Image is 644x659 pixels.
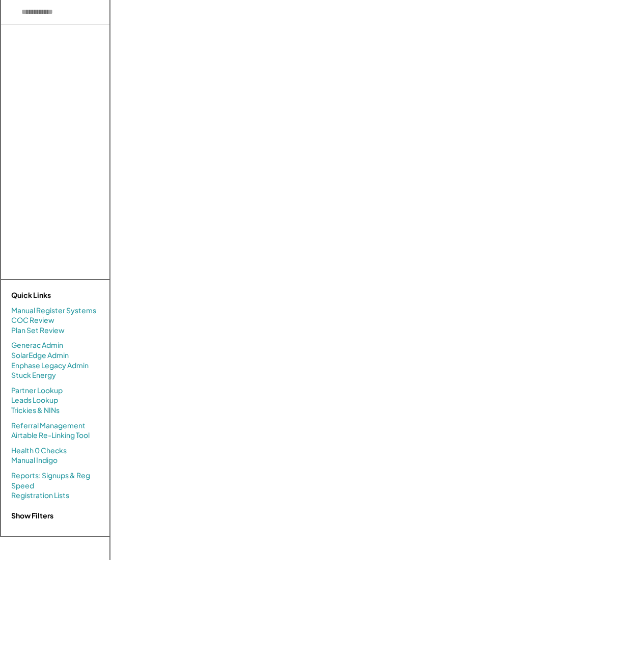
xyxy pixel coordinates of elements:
[11,350,69,361] a: SolarEdge Admin
[11,455,58,465] a: Manual Indigo
[11,290,113,300] div: Quick Links
[11,306,96,316] a: Manual Register Systems
[11,395,58,405] a: Leads Lookup
[11,405,60,416] a: Trickies & NINs
[11,386,63,396] a: Partner Lookup
[11,490,69,501] a: Registration Lists
[11,471,99,490] a: Reports: Signups & Reg Speed
[11,370,56,380] a: Stuck Energy
[11,430,90,441] a: Airtable Re-Linking Tool
[11,361,89,371] a: Enphase Legacy Admin
[11,446,67,456] a: Health 0 Checks
[11,325,65,336] a: Plan Set Review
[11,511,53,520] strong: Show Filters
[11,315,54,325] a: COC Review
[11,421,86,431] a: Referral Management
[11,340,63,350] a: Generac Admin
